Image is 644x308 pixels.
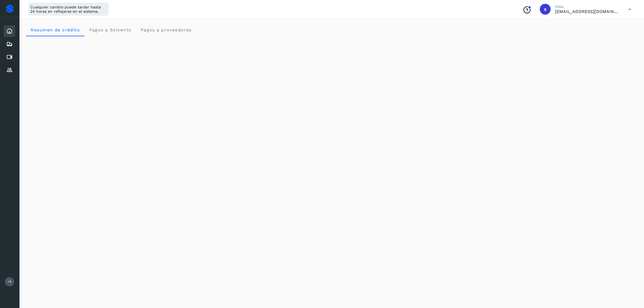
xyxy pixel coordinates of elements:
[4,25,15,37] div: Inicio
[28,3,109,16] div: Cualquier cambio puede tardar hasta 24 horas en reflejarse en el sistema.
[4,64,15,76] div: Proveedores
[555,9,620,14] p: solvento@segmail.co
[140,27,192,32] span: Pagos a proveedores
[4,38,15,50] div: Embarques
[30,27,80,32] span: Resumen de crédito
[555,4,620,9] p: Hola,
[89,27,131,32] span: Pagos a Solvento
[4,51,15,63] div: Cuentas por pagar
